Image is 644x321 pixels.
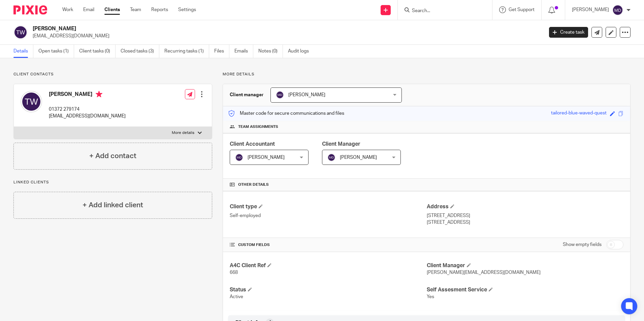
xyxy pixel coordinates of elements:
[238,182,269,187] span: Other details
[13,25,28,39] img: svg%3E
[83,200,143,210] h4: + Add linked client
[13,5,47,14] img: Pixie
[563,241,602,248] label: Show empty fields
[230,92,264,98] h3: Client manager
[49,91,126,99] h4: [PERSON_NAME]
[21,91,42,112] img: svg%3E
[288,45,314,58] a: Audit logs
[151,6,168,13] a: Reports
[427,294,434,299] span: Yes
[230,286,426,293] h4: Status
[235,153,243,162] img: svg%3E
[230,212,426,219] p: Self-employed
[427,286,623,293] h4: Self Assesment Service
[178,6,196,13] a: Settings
[33,33,539,39] p: [EMAIL_ADDRESS][DOMAIN_NAME]
[572,6,609,13] p: [PERSON_NAME]
[223,72,631,77] p: More details
[340,155,377,160] span: [PERSON_NAME]
[327,153,335,162] img: svg%3E
[230,203,426,210] h4: Client type
[62,6,73,13] a: Work
[13,45,33,58] a: Details
[411,8,472,14] input: Search
[549,27,588,38] a: Create task
[121,45,159,58] a: Closed tasks (3)
[130,6,141,13] a: Team
[276,91,284,99] img: svg%3E
[427,262,623,269] h4: Client Manager
[427,203,623,210] h4: Address
[230,270,238,275] span: 668
[89,151,136,161] h4: + Add contact
[164,45,209,58] a: Recurring tasks (1)
[214,45,229,58] a: Files
[427,219,623,226] p: [STREET_ADDRESS]
[79,45,116,58] a: Client tasks (0)
[49,106,126,113] p: 01372 279174
[288,93,325,97] span: [PERSON_NAME]
[38,45,74,58] a: Open tasks (1)
[427,212,623,219] p: [STREET_ADDRESS]
[322,141,360,147] span: Client Manager
[230,262,426,269] h4: A4C Client Ref
[13,72,212,77] p: Client contacts
[234,45,253,58] a: Emails
[248,155,285,160] span: [PERSON_NAME]
[172,130,194,136] p: More details
[33,25,438,32] h2: [PERSON_NAME]
[612,5,623,15] img: svg%3E
[228,110,344,117] p: Master code for secure communications and files
[258,45,283,58] a: Notes (0)
[230,294,243,299] span: Active
[13,180,212,185] p: Linked clients
[509,7,535,12] span: Get Support
[83,6,94,13] a: Email
[551,110,607,117] div: tailored-blue-waved-quest
[230,141,275,147] span: Client Accountant
[427,270,541,275] span: [PERSON_NAME][EMAIL_ADDRESS][DOMAIN_NAME]
[238,124,278,130] span: Team assignments
[96,91,102,98] i: Primary
[230,242,426,248] h4: CUSTOM FIELDS
[49,113,126,119] p: [EMAIL_ADDRESS][DOMAIN_NAME]
[104,6,120,13] a: Clients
